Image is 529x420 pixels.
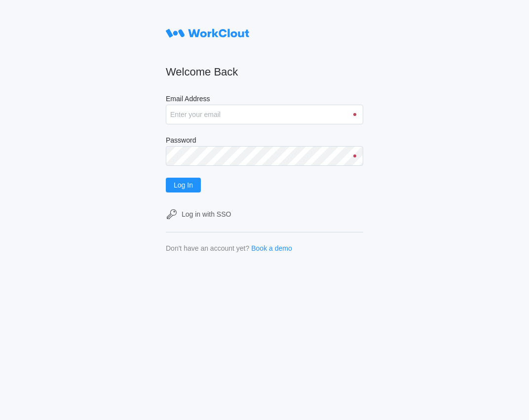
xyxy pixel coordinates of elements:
label: Password [166,136,363,146]
span: Log In [174,182,193,189]
button: Log In [166,178,201,192]
a: Log in with SSO [166,208,363,220]
a: Book a demo [251,244,292,252]
input: Enter your email [166,105,363,124]
label: Email Address [166,95,363,105]
div: Don't have an account yet? [166,244,249,252]
div: Log in with SSO [182,210,231,218]
h2: Welcome Back [166,65,363,79]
